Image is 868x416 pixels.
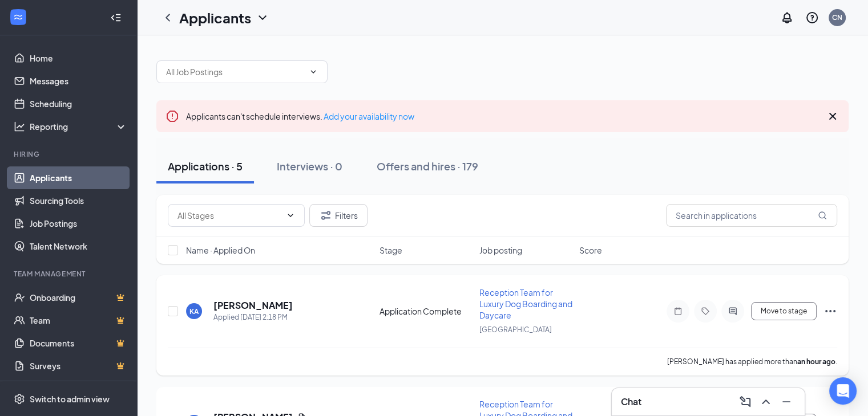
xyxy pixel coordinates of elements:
[161,11,175,25] svg: ChevronLeft
[324,111,414,121] a: Add your availability now
[751,302,817,320] button: Move to stage
[30,92,127,115] a: Scheduling
[805,11,819,25] svg: QuestionInfo
[826,109,839,123] svg: Cross
[286,211,295,220] svg: ChevronDown
[780,395,793,409] svg: Minimize
[186,244,255,256] span: Name · Applied On
[30,309,127,332] a: TeamCrown
[30,166,127,189] a: Applicants
[277,159,342,173] div: Interviews · 0
[671,307,685,316] svg: Note
[30,235,127,258] a: Talent Network
[13,11,24,23] svg: WorkstreamLogo
[189,307,199,316] div: KA
[213,299,293,312] h5: [PERSON_NAME]
[168,159,243,173] div: Applications · 5
[823,304,837,318] svg: Ellipses
[479,287,572,320] span: Reception Team for Luxury Dog Boarding and Daycare
[667,357,837,366] p: [PERSON_NAME] has applied more than .
[14,269,125,279] div: Team Management
[14,149,125,159] div: Hiring
[14,393,25,405] svg: Settings
[30,212,127,235] a: Job Postings
[780,11,794,25] svg: Notifications
[177,209,281,222] input: All Stages
[738,395,752,409] svg: ComposeMessage
[30,332,127,354] a: DocumentsCrown
[166,66,304,78] input: All Job Postings
[256,11,269,25] svg: ChevronDown
[309,67,318,76] svg: ChevronDown
[186,111,414,121] span: Applicants can't schedule interviews.
[30,47,127,70] a: Home
[759,395,773,409] svg: ChevronUp
[30,189,127,212] a: Sourcing Tools
[30,286,127,309] a: OnboardingCrown
[726,307,740,316] svg: ActiveChat
[736,393,754,411] button: ComposeMessage
[380,244,402,256] span: Stage
[579,244,602,256] span: Score
[30,121,128,132] div: Reporting
[479,244,522,256] span: Job posting
[30,393,110,405] div: Switch to admin view
[757,393,775,411] button: ChevronUp
[666,204,837,227] input: Search in applications
[14,121,25,132] svg: Analysis
[621,395,641,408] h3: Chat
[380,305,473,317] div: Application Complete
[30,354,127,377] a: SurveysCrown
[377,159,478,173] div: Offers and hires · 179
[30,70,127,92] a: Messages
[797,357,835,366] b: an hour ago
[818,211,827,220] svg: MagnifyingGlass
[165,109,179,123] svg: Error
[832,13,842,22] div: CN
[179,8,251,27] h1: Applicants
[319,209,333,222] svg: Filter
[213,312,293,323] div: Applied [DATE] 2:18 PM
[309,204,368,227] button: Filter Filters
[777,393,796,411] button: Minimize
[829,377,857,405] div: Open Intercom Messenger
[110,12,122,23] svg: Collapse
[479,325,552,334] span: [GEOGRAPHIC_DATA]
[699,307,712,316] svg: Tag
